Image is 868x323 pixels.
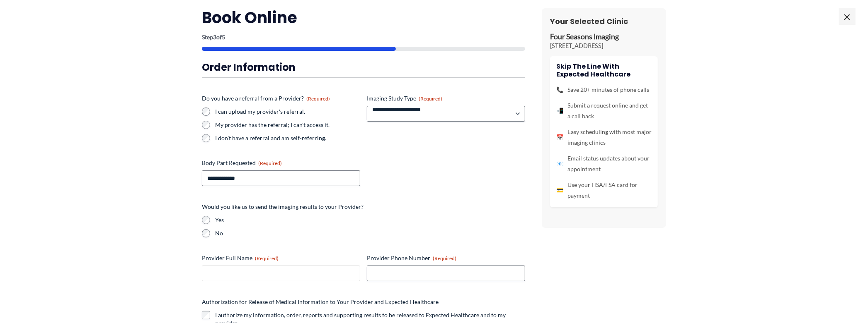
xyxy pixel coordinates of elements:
[222,33,225,41] span: 5
[215,216,525,224] label: Yes
[215,121,360,129] label: My provider has the referral; I can't access it.
[550,17,658,26] h3: Your Selected Clinic
[839,8,856,25] span: ×
[550,32,658,42] p: Four Seasons Imaging
[556,100,652,122] li: Submit a request online and get a call back
[255,255,279,261] span: (Required)
[367,94,525,103] label: Imaging Study Type
[556,179,652,201] li: Use your HSA/FSA card for payment
[556,158,563,169] span: 📧
[556,62,652,78] h4: Skip the line with Expected Healthcare
[202,34,525,40] p: Step of
[202,298,439,306] legend: Authorization for Release of Medical Information to Your Provider and Expected Healthcare
[556,105,563,116] span: 📲
[550,42,658,50] p: [STREET_ADDRESS]
[202,7,525,28] h2: Book Online
[367,254,525,262] label: Provider Phone Number
[202,254,360,262] label: Provider Full Name
[556,84,652,95] li: Save 20+ minutes of phone calls
[556,153,652,175] li: Email status updates about your appointment
[215,134,360,142] label: I don't have a referral and am self-referring.
[419,96,442,102] span: (Required)
[556,185,563,196] span: 💳
[556,127,652,148] li: Easy scheduling with most major imaging clinics
[556,84,563,95] span: 📞
[202,61,525,74] h3: Order Information
[215,229,525,237] label: No
[306,96,330,102] span: (Required)
[202,94,330,103] legend: Do you have a referral from a Provider?
[556,132,563,143] span: 📅
[202,159,360,167] label: Body Part Requested
[202,203,364,211] legend: Would you like us to send the imaging results to your Provider?
[215,108,360,116] label: I can upload my provider's referral.
[433,255,456,261] span: (Required)
[258,160,282,166] span: (Required)
[213,33,216,41] span: 3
